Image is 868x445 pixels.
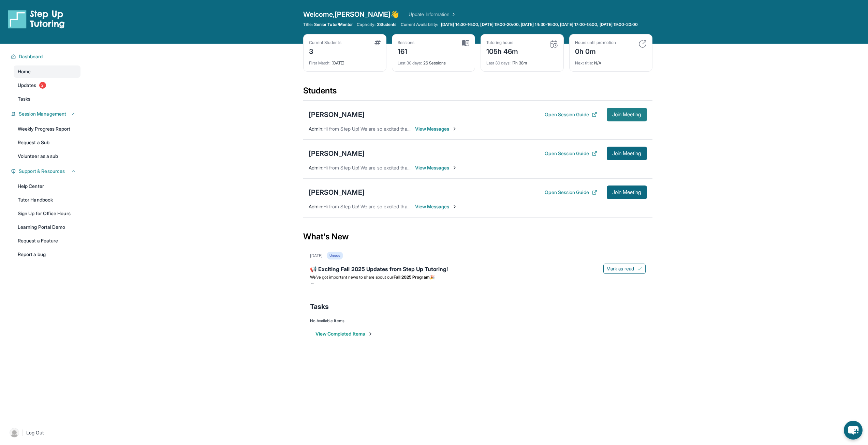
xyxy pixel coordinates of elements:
[374,40,381,45] img: card
[309,60,331,65] span: First Match :
[401,22,438,27] span: Current Availability:
[303,222,652,252] div: What's New
[303,85,652,100] div: Students
[14,235,80,247] a: Request a Feature
[486,45,518,56] div: 105h 46m
[398,60,422,65] span: Last 30 days :
[377,22,397,27] span: 3 Students
[452,204,457,209] img: Chevron-Right
[398,56,469,66] div: 26 Sessions
[430,275,435,280] span: 🎉
[398,45,415,56] div: 161
[310,253,323,258] div: [DATE]
[309,188,365,197] div: [PERSON_NAME]
[323,165,867,170] span: Hi from Step Up! We are so excited that you are matched with one another. Please use this space t...
[327,252,343,259] div: Unread
[545,111,597,118] button: Open Session Guide
[18,82,36,89] span: Updates
[309,40,341,45] div: Current Students
[545,189,597,196] button: Open Session Guide
[14,207,80,220] a: Sign Up for Office Hours
[575,56,647,66] div: N/A
[415,203,458,210] span: View Messages
[303,22,313,27] span: Title:
[26,429,44,436] span: Log Out
[612,113,642,117] span: Join Meeting
[14,194,80,206] a: Tutor Handbook
[606,265,634,272] span: Mark as read
[18,95,30,102] span: Tasks
[486,56,558,66] div: 17h 38m
[462,40,469,46] img: card
[441,22,638,27] span: [DATE] 14:30-16:00, [DATE] 19:00-20:00, [DATE] 14:30-16:00, [DATE] 17:00-18:00, [DATE] 19:00-20:00
[323,204,843,209] span: Hi from Step Up! We are so excited that you are matched with one another. Please use this space t...
[19,53,43,60] span: Dashboard
[575,60,593,65] span: Next title :
[310,302,329,311] span: Tasks
[303,10,399,19] span: Welcome, [PERSON_NAME] 👋
[394,275,430,280] strong: Fall 2025 Program
[7,425,80,440] a: |Log Out
[603,264,646,274] button: Mark as read
[612,151,642,155] span: Join Meeting
[310,318,646,324] div: No Available Items
[398,40,415,45] div: Sessions
[452,165,457,170] img: Chevron-Right
[844,421,863,440] button: chat-button
[14,136,80,149] a: Request a Sub
[16,53,76,60] button: Dashboard
[638,40,647,48] img: card
[607,186,647,199] button: Join Meeting
[19,168,65,175] span: Support & Resources
[310,275,394,280] span: We’ve got important news to share about our
[486,60,511,65] span: Last 30 days :
[14,180,80,192] a: Help Center
[550,40,558,48] img: card
[10,428,19,437] img: user-img
[323,126,861,132] span: Hi from Step Up! We are so excited that you are matched with one another. Please use this space t...
[14,221,80,233] a: Learning Portal Demo
[309,204,323,209] span: Admin :
[607,147,647,160] button: Join Meeting
[16,168,76,175] button: Support & Resources
[14,248,80,261] a: Report a bug
[14,93,80,105] a: Tasks
[575,45,616,56] div: 0h 0m
[309,56,381,66] div: [DATE]
[612,190,642,194] span: Join Meeting
[357,22,376,27] span: Capacity:
[14,65,80,78] a: Home
[452,126,457,132] img: Chevron-Right
[315,330,373,337] button: View Completed Items
[309,126,323,132] span: Admin :
[450,11,456,18] img: Chevron Right
[309,149,365,158] div: [PERSON_NAME]
[310,265,646,275] div: 📢 Exciting Fall 2025 Updates from Step Up Tutoring!
[575,40,616,45] div: Hours until promotion
[314,22,353,27] span: Senior Tutor/Mentor
[22,429,24,437] span: |
[8,10,65,29] img: logo
[14,150,80,162] a: Volunteer as a sub
[440,22,639,27] a: [DATE] 14:30-16:00, [DATE] 19:00-20:00, [DATE] 14:30-16:00, [DATE] 17:00-18:00, [DATE] 19:00-20:00
[19,110,66,117] span: Session Management
[309,165,323,170] span: Admin :
[545,150,597,157] button: Open Session Guide
[415,164,458,171] span: View Messages
[637,266,643,271] img: Mark as read
[607,108,647,121] button: Join Meeting
[409,11,456,18] a: Update Information
[309,110,365,119] div: [PERSON_NAME]
[486,40,518,45] div: Tutoring hours
[16,110,76,117] button: Session Management
[415,125,458,132] span: View Messages
[14,123,80,135] a: Weekly Progress Report
[39,82,46,89] span: 2
[309,45,341,56] div: 3
[14,79,80,91] a: Updates2
[18,68,31,75] span: Home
